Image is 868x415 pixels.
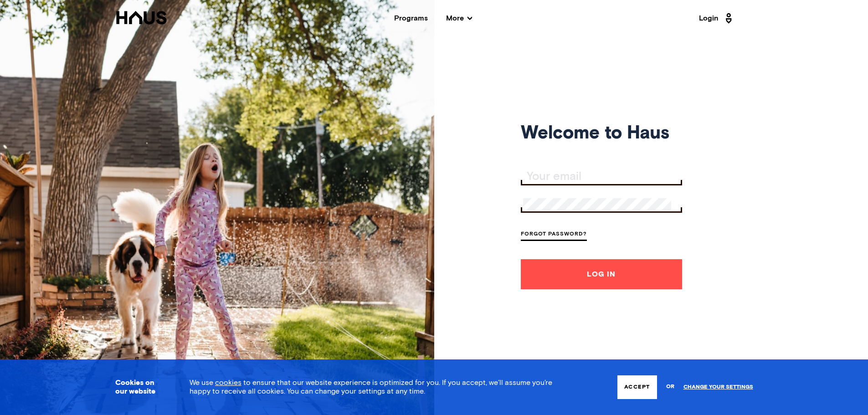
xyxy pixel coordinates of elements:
[683,384,753,390] a: Change your settings
[666,379,674,395] span: or
[521,229,587,241] a: Forgot Password?
[190,379,552,395] span: We use to ensure that our website experience is optimized for you. If you accept, we’ll assume yo...
[617,375,657,399] button: Accept
[446,15,472,22] span: More
[523,198,671,211] input: Your password
[523,170,682,183] input: Your email
[521,126,682,142] h1: Welcome to Haus
[394,15,428,22] a: Programs
[699,11,734,26] a: Login
[215,379,241,386] a: cookies
[115,379,167,396] h3: Cookies on our website
[521,259,682,289] button: Log In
